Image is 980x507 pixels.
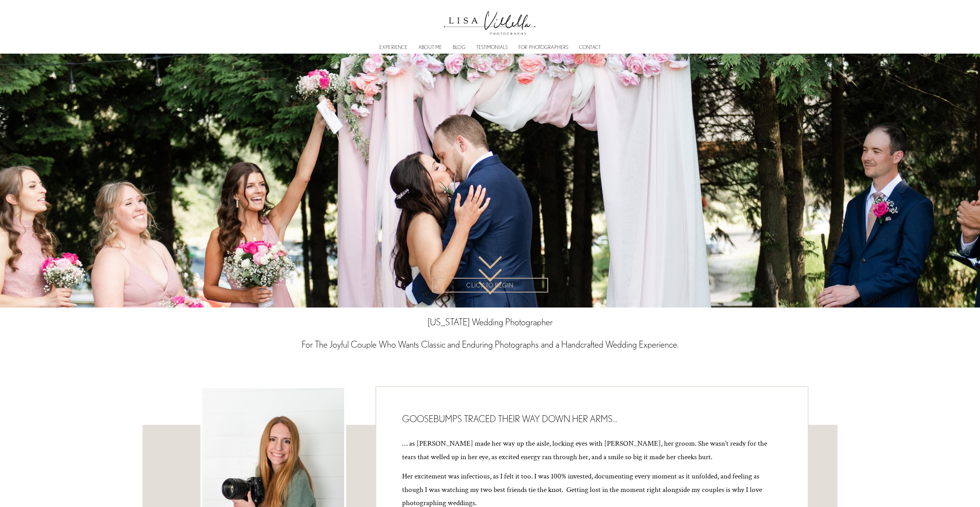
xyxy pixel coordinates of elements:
[402,414,617,424] span: GOOSEBUMPS TRACED THEIR WAY DOWN HER ARMS…
[432,278,548,293] a: CLICK TO BEGIN
[379,46,408,49] a: EXPERIENCE
[374,316,606,328] h1: [US_STATE] Wedding Photographer
[402,439,769,462] span: … as [PERSON_NAME] made her way up the aisle, locking eyes with [PERSON_NAME], her groom. She was...
[579,46,601,49] a: CONTACT
[518,46,568,49] a: FOR PHOTOGRAPHERS
[476,46,508,49] a: TESTIMONIALS
[418,46,442,49] a: ABOUT ME
[287,339,693,351] h3: For The Joyful Couple Who Wants Classic and Enduring Photographs and a Handcrafted Wedding Experi...
[440,3,540,39] img: Lisa Villella Photography
[453,46,465,49] a: BLOG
